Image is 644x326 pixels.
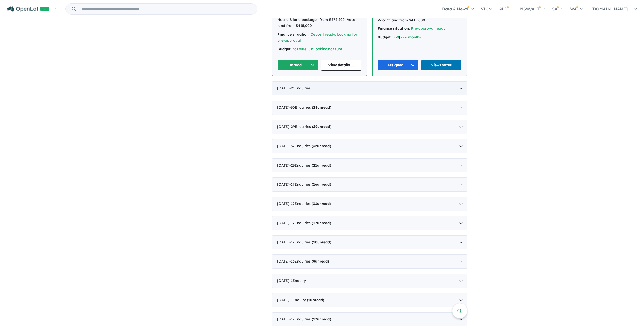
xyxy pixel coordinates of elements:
[313,317,317,321] span: 17
[307,298,324,302] strong: ( unread)
[393,35,399,39] a: 850
[272,120,467,134] div: [DATE]
[272,81,467,95] div: [DATE]
[313,259,315,264] span: 9
[591,6,631,11] span: [DOMAIN_NAME]...
[272,139,467,153] div: [DATE]
[312,144,331,148] strong: ( unread)
[321,60,362,71] a: View details ...
[77,4,256,14] input: Try estate name, suburb, builder or developer
[289,124,331,129] span: - 29 Enquir ies
[292,47,327,51] a: not sure just looking
[378,35,392,39] strong: Budget:
[400,35,421,39] a: 3 - 6 months
[312,317,331,321] strong: ( unread)
[313,221,317,225] span: 17
[289,259,329,264] span: - 16 Enquir ies
[272,197,467,211] div: [DATE]
[289,221,331,225] span: - 17 Enquir ies
[272,235,467,250] div: [DATE]
[289,278,306,283] span: - 1 Enquir y
[289,105,331,110] span: - 30 Enquir ies
[272,293,467,307] div: [DATE]
[289,201,331,206] span: - 17 Enquir ies
[313,144,317,148] span: 32
[272,254,467,269] div: [DATE]
[313,124,317,129] span: 29
[328,47,342,51] a: not sure
[277,32,310,37] strong: Finance situation:
[313,182,317,187] span: 16
[289,317,331,321] span: - 17 Enquir ies
[312,221,331,225] strong: ( unread)
[272,216,467,230] div: [DATE]
[313,240,317,244] span: 10
[7,6,50,12] img: Openlot PRO Logo White
[312,201,331,206] strong: ( unread)
[378,26,410,31] strong: Finance situation:
[308,298,310,302] span: 1
[421,60,462,71] a: View1notes
[277,47,291,51] strong: Budget:
[272,158,467,173] div: [DATE]
[312,163,331,168] strong: ( unread)
[312,240,331,244] strong: ( unread)
[289,144,331,148] span: - 32 Enquir ies
[378,34,462,40] div: |
[312,124,331,129] strong: ( unread)
[289,298,324,302] span: - 1 Enquir y
[289,163,331,168] span: - 23 Enquir ies
[312,182,331,187] strong: ( unread)
[312,105,331,110] strong: ( unread)
[289,182,331,187] span: - 17 Enquir ies
[277,32,357,43] a: Deposit ready, Looking for pre-approval
[277,11,361,29] div: Price-list & Release map, House & land packages from $672,209, Vacant land from $415,000
[272,101,467,115] div: [DATE]
[277,46,361,52] div: |
[313,105,317,110] span: 19
[277,60,318,71] button: Unread
[313,201,317,206] span: 11
[289,86,311,90] span: - 21 Enquir ies
[312,259,329,264] strong: ( unread)
[411,26,445,31] a: Pre-approval ready
[313,163,317,168] span: 21
[272,177,467,192] div: [DATE]
[289,240,331,244] span: - 12 Enquir ies
[378,60,419,71] button: Assigned
[272,274,467,288] div: [DATE]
